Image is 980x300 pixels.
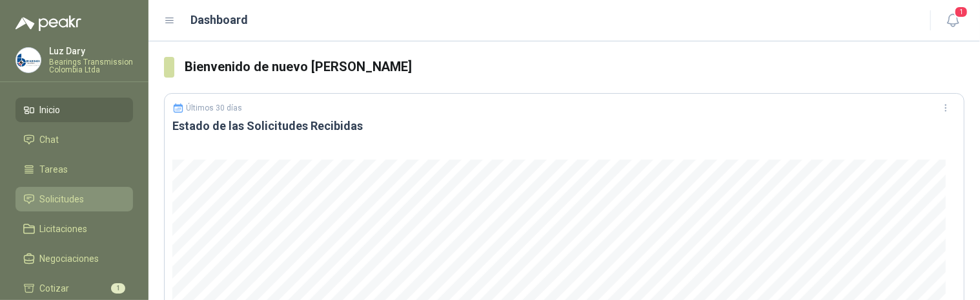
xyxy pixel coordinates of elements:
span: 1 [111,283,125,294]
h3: Bienvenido de nuevo [PERSON_NAME] [185,57,965,77]
img: Logo peakr [15,16,81,31]
span: Solicitudes [40,192,85,206]
a: Solicitudes [15,187,133,211]
h1: Dashboard [191,11,249,29]
a: Tareas [15,157,133,182]
a: Inicio [15,98,133,122]
img: Company Logo [16,48,41,72]
button: 1 [941,9,965,32]
span: Tareas [40,162,68,177]
span: Negociaciones [40,252,99,266]
h3: Estado de las Solicitudes Recibidas [172,118,956,134]
a: Licitaciones [15,217,133,241]
p: Últimos 30 días [187,103,243,112]
span: 1 [954,6,968,18]
a: Chat [15,127,133,152]
p: Bearings Transmission Colombia Ltda [49,58,133,74]
span: Cotizar [40,281,70,295]
span: Inicio [40,103,61,117]
span: Chat [40,133,59,147]
span: Licitaciones [40,222,88,236]
a: Negociaciones [15,246,133,271]
p: Luz Dary [49,47,133,56]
